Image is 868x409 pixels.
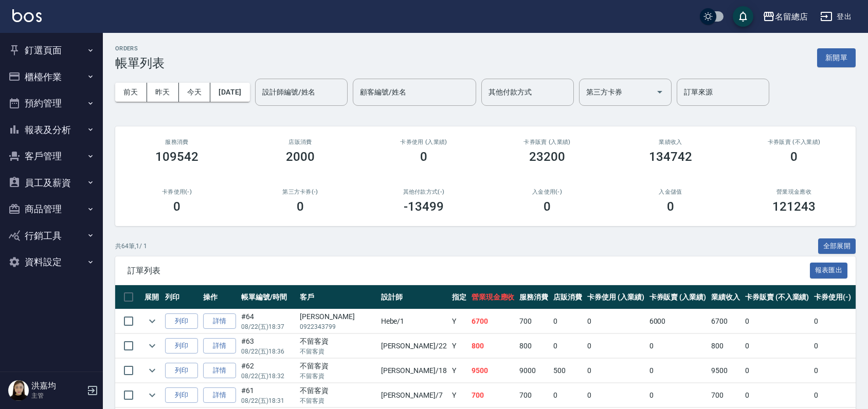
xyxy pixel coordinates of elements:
button: 列印 [165,363,198,379]
button: 名留總店 [758,6,812,27]
p: 08/22 (五) 18:31 [241,396,295,405]
th: 卡券販賣 (入業績) [647,285,709,309]
td: 0 [743,383,811,407]
p: 共 64 筆, 1 / 1 [115,241,147,251]
td: 700 [709,383,743,407]
a: 新開單 [817,52,856,62]
button: 員工及薪資 [4,170,99,196]
button: expand row [144,313,160,329]
h2: 卡券使用(-) [128,189,226,195]
a: 詳情 [203,338,236,354]
th: 業績收入 [709,285,743,309]
th: 客戶 [297,285,378,309]
td: 0 [551,334,585,358]
th: 操作 [201,285,239,309]
th: 列印 [162,285,201,309]
td: 0 [647,359,709,383]
h3: 0 [667,199,674,214]
h2: 卡券販賣 (入業績) [498,139,596,145]
td: 800 [469,334,517,358]
h3: 0 [297,199,304,214]
td: #63 [239,334,297,358]
p: 08/22 (五) 18:37 [241,322,295,331]
h3: 2000 [286,150,315,164]
button: 登出 [816,7,856,26]
td: 6700 [709,309,743,333]
td: 0 [585,383,647,407]
td: 0 [743,334,811,358]
h2: 入金使用(-) [498,189,596,195]
h5: 洪嘉均 [31,381,84,391]
h2: 卡券使用 (入業績) [374,139,473,145]
button: 新開單 [817,48,856,67]
td: 0 [743,309,811,333]
td: 6000 [647,309,709,333]
button: 前天 [115,83,147,102]
h3: 0 [544,199,551,214]
button: 預約管理 [4,90,99,117]
img: Person [8,380,29,401]
h3: 109542 [155,150,198,164]
td: [PERSON_NAME] /7 [378,383,449,407]
p: 不留客資 [300,396,375,405]
button: 列印 [165,313,198,329]
button: 列印 [165,338,198,354]
td: 0 [811,359,854,383]
td: 0 [647,334,709,358]
button: 釘選頁面 [4,37,99,64]
th: 服務消費 [517,285,551,309]
button: 報表及分析 [4,117,99,143]
td: 0 [585,309,647,333]
button: 資料設定 [4,249,99,275]
button: 商品管理 [4,196,99,222]
h3: 0 [420,150,427,164]
button: 全部展開 [818,238,856,254]
p: 08/22 (五) 18:36 [241,347,295,356]
h2: 其他付款方式(-) [374,189,473,195]
td: Y [449,383,469,407]
td: 800 [709,334,743,358]
p: 08/22 (五) 18:32 [241,371,295,381]
a: 報表匯出 [810,265,848,275]
div: 名留總店 [775,10,808,23]
td: 9500 [709,359,743,383]
td: Y [449,309,469,333]
td: Hebe /1 [378,309,449,333]
td: 0 [743,359,811,383]
td: 700 [517,383,551,407]
h2: 營業現金應收 [745,189,843,195]
td: 800 [517,334,551,358]
a: 詳情 [203,363,236,379]
td: 700 [517,309,551,333]
h3: 0 [173,199,180,214]
h3: -13499 [404,199,444,214]
td: #61 [239,383,297,407]
td: 500 [551,359,585,383]
button: save [733,6,753,27]
h3: 帳單列表 [115,56,165,70]
td: 9500 [469,359,517,383]
p: 0922343799 [300,322,375,331]
h2: 業績收入 [621,139,720,145]
td: Y [449,359,469,383]
td: Y [449,334,469,358]
button: 今天 [179,83,211,102]
td: 0 [585,359,647,383]
button: expand row [144,338,160,354]
div: [PERSON_NAME] [300,311,375,322]
td: 0 [811,334,854,358]
div: 不留客資 [300,336,375,347]
th: 帳單編號/時間 [239,285,297,309]
button: expand row [144,363,160,378]
th: 展開 [142,285,162,309]
td: 0 [811,309,854,333]
td: 0 [585,334,647,358]
th: 店販消費 [551,285,585,309]
p: 主管 [31,391,84,400]
th: 指定 [449,285,469,309]
button: 昨天 [147,83,179,102]
td: 0 [647,383,709,407]
td: #62 [239,359,297,383]
button: 櫃檯作業 [4,64,99,90]
h3: 0 [790,150,798,164]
